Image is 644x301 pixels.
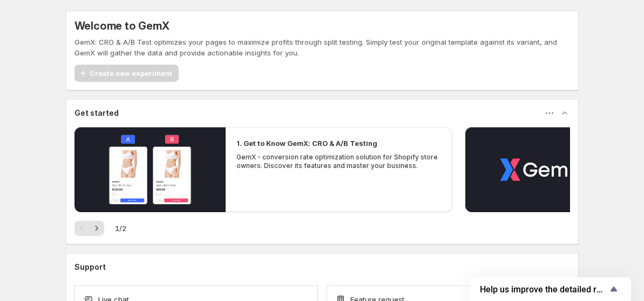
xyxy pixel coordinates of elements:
h3: Support [74,262,106,272]
h2: 1. Get to Know GemX: CRO & A/B Testing [236,138,377,149]
h3: Get started [74,108,119,118]
p: GemX - conversion rate optimization solution for Shopify store owners. Discover its features and ... [236,153,442,170]
span: Help us improve the detailed report for A/B campaigns [480,284,607,295]
span: 1 / 2 [115,223,126,234]
h5: Welcome to GemX [74,19,170,32]
p: GemX: CRO & A/B Test optimizes your pages to maximize profits through split testing. Simply test ... [74,37,570,58]
button: Show survey - Help us improve the detailed report for A/B campaigns [480,283,620,296]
